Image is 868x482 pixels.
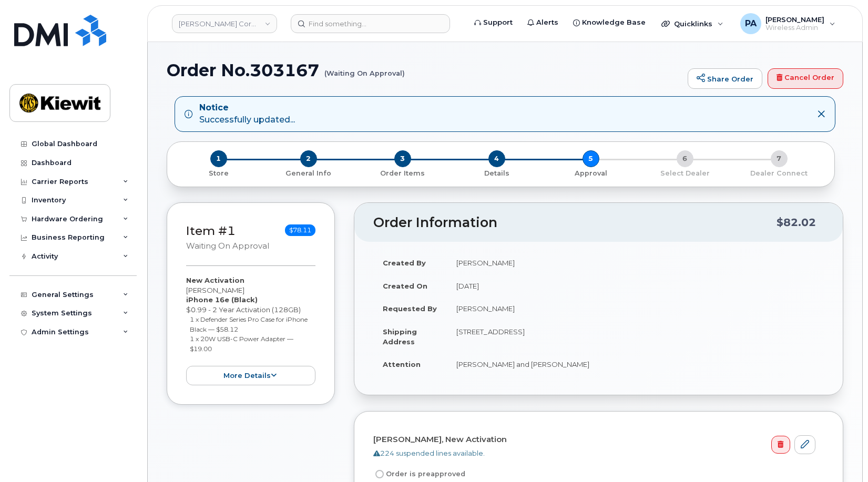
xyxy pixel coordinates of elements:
[210,150,227,167] span: 1
[447,353,824,376] td: [PERSON_NAME] and [PERSON_NAME]
[180,169,257,178] p: Store
[373,216,777,230] h2: Order Information
[190,335,293,353] small: 1 x 20W USB-C Power Adapter — $19.00
[450,167,544,178] a: 4 Details
[261,167,355,178] a: 2 General Info
[488,150,505,167] span: 4
[383,360,421,368] strong: Attention
[199,102,295,126] div: Successfully updated...
[186,366,315,385] button: more details
[373,435,815,444] h4: [PERSON_NAME], New Activation
[167,61,682,79] h1: Order No.303167
[324,61,405,77] small: (Waiting On Approval)
[383,282,427,290] strong: Created On
[373,448,815,458] div: 224 suspended lines available.
[373,468,465,480] label: Order is preapproved
[186,223,236,238] a: Item #1
[383,259,426,267] strong: Created By
[190,315,308,333] small: 1 x Defender Series Pro Case for iPhone Black — $58.12
[447,274,824,298] td: [DATE]
[186,276,244,284] strong: New Activation
[285,224,315,236] span: $78.11
[360,169,445,178] p: Order Items
[768,68,843,89] a: Cancel Order
[777,212,816,232] div: $82.02
[688,68,762,89] a: Share Order
[394,150,411,167] span: 3
[447,320,824,353] td: [STREET_ADDRESS]
[199,102,295,114] strong: Notice
[375,470,384,478] input: Order is preapproved
[454,169,539,178] p: Details
[186,241,269,251] small: Waiting On Approval
[186,295,258,304] strong: iPhone 16e (Black)
[176,167,261,178] a: 1 Store
[447,251,824,274] td: [PERSON_NAME]
[355,167,450,178] a: 3 Order Items
[447,297,824,320] td: [PERSON_NAME]
[383,304,437,313] strong: Requested By
[300,150,317,167] span: 2
[383,327,417,346] strong: Shipping Address
[186,275,315,385] div: [PERSON_NAME] $0.99 - 2 Year Activation (128GB)
[265,169,351,178] p: General Info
